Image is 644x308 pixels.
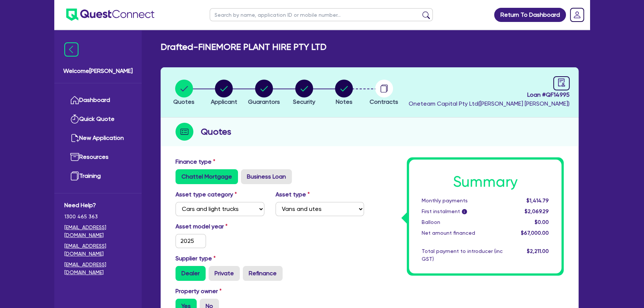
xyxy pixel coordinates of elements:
span: Welcome [PERSON_NAME] [63,67,133,76]
label: Business Loan [241,169,292,184]
span: Quotes [173,98,194,105]
button: Quotes [173,79,195,107]
img: training [70,171,79,180]
span: Loan # QF14995 [409,90,570,99]
a: Training [64,167,132,186]
div: First instalment [416,208,508,215]
h2: Quotes [201,125,231,138]
label: Asset model year [170,222,270,231]
span: Oneteam Capital Pty Ltd ( [PERSON_NAME] [PERSON_NAME] ) [409,100,570,107]
label: Asset type [276,190,310,199]
div: Balloon [416,218,508,226]
label: Refinance [243,266,283,281]
span: audit [557,78,566,87]
a: [EMAIL_ADDRESS][DOMAIN_NAME] [64,261,132,276]
span: Applicant [211,98,237,105]
span: $67,000.00 [521,230,549,236]
label: Finance type [176,157,215,166]
h1: Summary [422,173,549,191]
div: Monthly payments [416,197,508,205]
button: Notes [335,79,353,107]
a: New Application [64,129,132,148]
label: Chattel Mortgage [176,169,238,184]
span: 1300 465 363 [64,213,132,221]
a: Return To Dashboard [494,8,566,22]
img: resources [70,153,79,161]
a: [EMAIL_ADDRESS][DOMAIN_NAME] [64,242,132,258]
img: step-icon [176,123,193,141]
a: audit [553,76,570,90]
input: Search by name, application ID or mobile number... [210,8,433,21]
span: Notes [336,98,352,105]
a: Quick Quote [64,110,132,129]
div: Net amount financed [416,229,508,237]
span: $2,211.00 [527,248,549,254]
span: $1,414.79 [527,198,549,203]
button: Applicant [210,79,238,107]
label: Private [209,266,240,281]
span: Security [293,98,315,105]
span: Contracts [370,98,398,105]
button: Security [293,79,316,107]
img: new-application [70,134,79,142]
h2: Drafted - FINEMORE PLANT HIRE PTY LTD [161,42,326,52]
span: Need Help? [64,201,132,210]
a: [EMAIL_ADDRESS][DOMAIN_NAME] [64,224,132,239]
a: Dashboard [64,91,132,110]
label: Dealer [176,266,206,281]
span: $2,069.29 [525,208,549,214]
label: Asset type category [176,190,237,199]
img: quick-quote [70,115,79,123]
img: quest-connect-logo-blue [66,9,154,21]
a: Dropdown toggle [567,5,587,25]
button: Guarantors [248,79,280,107]
span: i [462,209,467,214]
button: Contracts [369,79,399,107]
span: $0.00 [535,219,549,225]
label: Property owner [176,287,222,296]
img: icon-menu-close [64,42,78,57]
div: Total payment to introducer (inc GST) [416,247,508,263]
span: Guarantors [248,98,280,105]
label: Supplier type [176,254,216,263]
a: Resources [64,148,132,167]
